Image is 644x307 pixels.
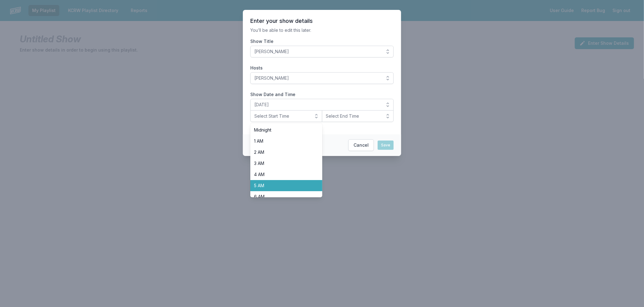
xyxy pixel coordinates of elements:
span: [PERSON_NAME] [254,48,381,55]
button: Save [378,141,394,150]
span: Select End Time [326,113,381,119]
button: Select Start Time [250,110,322,122]
button: [PERSON_NAME] [250,72,394,84]
p: You’ll be able to edit this later. [250,27,394,33]
span: 4 AM [254,171,311,178]
label: Hosts [250,65,394,71]
span: 1 AM [254,138,311,144]
span: [DATE] [254,102,381,108]
button: [PERSON_NAME] [250,46,394,57]
span: [PERSON_NAME] [254,75,381,81]
button: Cancel [348,139,374,151]
span: Select Start Time [254,113,310,119]
label: Show Title [250,38,394,44]
span: 2 AM [254,149,311,155]
span: 6 AM [254,194,311,200]
span: 3 AM [254,160,311,166]
header: Enter your show details [250,17,394,25]
span: 5 AM [254,183,311,189]
button: [DATE] [250,99,394,111]
span: Midnight [254,127,311,133]
legend: Show Date and Time [250,91,295,98]
button: Select End Time [322,110,394,122]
